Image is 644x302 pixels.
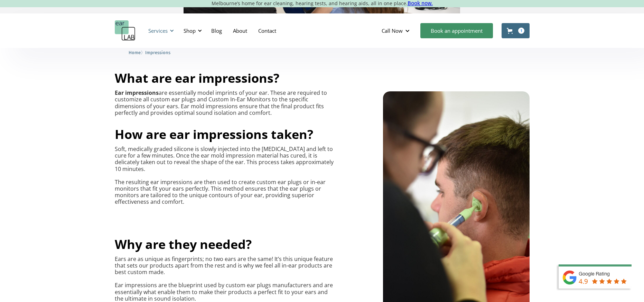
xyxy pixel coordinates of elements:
[145,49,170,56] a: Impressions
[115,126,313,143] span: How are ear impressions taken?
[382,27,403,34] div: Call Now
[518,28,524,34] div: 1
[227,21,253,41] a: About
[115,89,159,97] strong: Ear impressions
[129,49,141,56] a: Home
[206,21,227,41] a: Blog
[145,50,170,55] span: Impressions
[253,21,282,41] a: Contact
[148,27,168,34] div: Services
[115,90,335,116] p: are essentially model imprints of your ear. These are required to customize all custom ear plugs ...
[179,20,204,41] div: Shop
[184,27,196,34] div: Shop
[129,49,145,56] li: 〉
[420,23,493,38] a: Book an appointment
[502,23,530,38] a: Open cart containing 1 items
[144,20,176,41] div: Services
[115,20,136,41] a: home
[115,146,335,205] p: Soft, medically graded silicone is slowly injected into the [MEDICAL_DATA] and left to cure for a...
[129,50,141,55] span: Home
[115,236,252,252] h2: Why are they needed?
[376,20,417,41] div: Call Now
[115,70,279,86] h2: What are ear impressions?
